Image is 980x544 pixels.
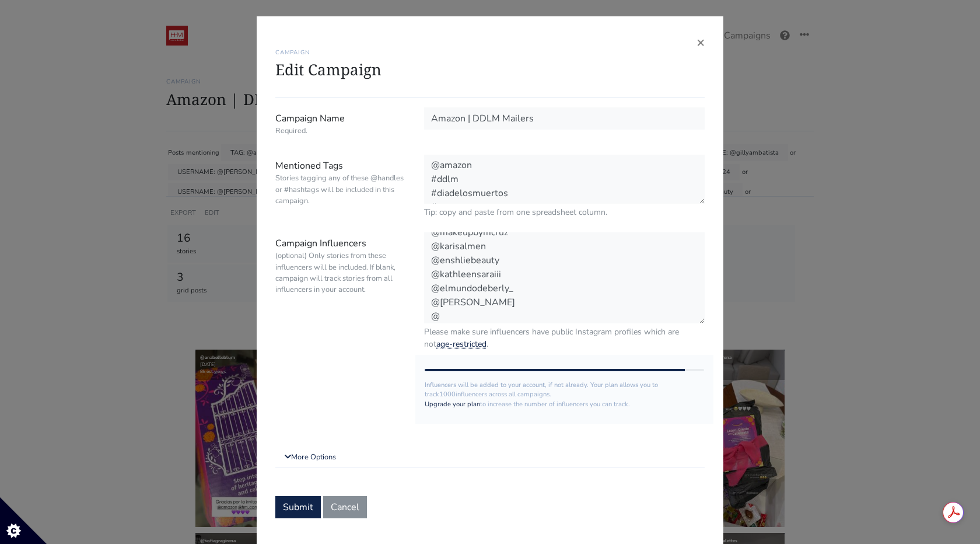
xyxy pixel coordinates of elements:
small: Tip: copy and paste from one spreadsheet column. [424,206,705,218]
p: to increase the number of influencers you can track. [425,400,704,410]
a: More Options [275,447,705,468]
a: Upgrade your plan [425,400,480,409]
small: Stories tagging any of these @handles or #hashtags will be included in this campaign. [275,173,407,207]
label: Campaign Influencers [267,232,415,350]
textarea: @amazon #ddlm #diadelosmuertos #amazon [424,155,705,204]
button: Close [696,35,705,49]
button: Submit [275,496,321,518]
label: Mentioned Tags [267,155,415,218]
button: Cancel [323,496,367,518]
label: Campaign Name [267,107,415,141]
a: age-restricted [436,339,487,350]
div: Influencers will be added to your account, if not already. Your plan allows you to track influenc... [415,355,713,424]
small: (optional) Only stories from these influencers will be included. If blank, campaign will track st... [275,250,407,295]
span: × [696,33,705,51]
small: Please make sure influencers have public Instagram profiles which are not . [424,326,705,350]
h1: Edit Campaign [275,61,705,79]
input: Campaign Name [424,107,705,130]
h6: CAMPAIGN [275,49,705,56]
small: Required. [275,125,407,137]
textarea: @ariana_weldon @gillyambatista @danimonacelli @pautips @anabelleblum @andreatnunezz @sophiatalama... [424,232,705,323]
